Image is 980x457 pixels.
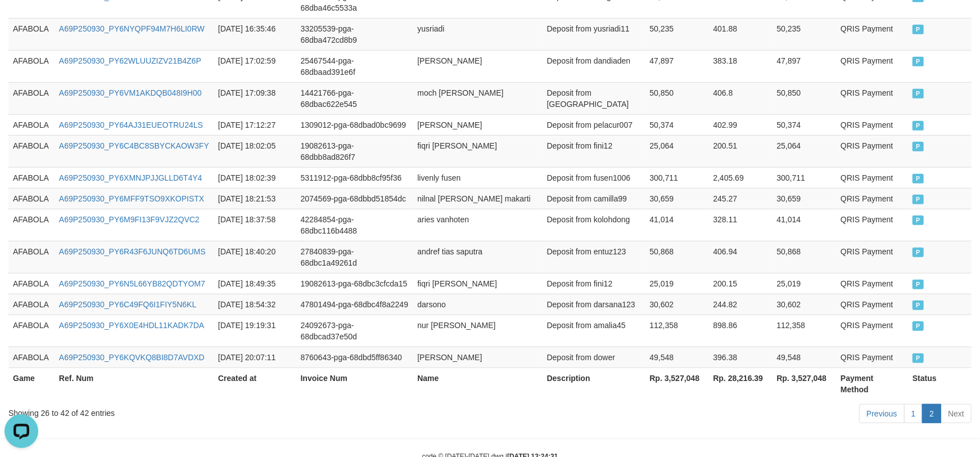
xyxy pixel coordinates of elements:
td: [DATE] 16:35:46 [214,18,296,50]
a: Next [941,404,972,423]
td: 112,358 [645,315,708,347]
td: [PERSON_NAME] [413,114,542,135]
td: 50,850 [645,82,708,114]
th: Payment Method [836,368,908,400]
td: 25467544-pga-68dbaad391e6f [296,50,413,82]
th: Game [8,368,55,400]
a: A69P250930_PY6R43F6JUNQ6TD6UMS [59,247,206,256]
td: fiqri [PERSON_NAME] [413,273,542,294]
td: AFABOLA [8,273,55,294]
td: 27840839-pga-68dbc1a49261d [296,241,413,273]
td: Deposit from amalia45 [543,315,645,347]
td: AFABOLA [8,209,55,241]
a: A69P250930_PY6C49FQ6I1FIY5N6KL [59,300,196,309]
a: A69P250930_PY64AJ31EUEOTRU24LS [59,120,203,129]
span: PAID [913,142,924,151]
td: AFABOLA [8,188,55,209]
td: QRIS Payment [836,294,908,315]
td: 24092673-pga-68dbcad37e50d [296,315,413,347]
td: 33205539-pga-68dba472cd8b9 [296,18,413,50]
td: 200.51 [708,135,772,167]
td: 2,405.69 [708,167,772,188]
span: PAID [913,174,924,183]
div: Showing 26 to 42 of 42 entries [8,403,400,419]
td: [DATE] 18:49:35 [214,273,296,294]
td: Deposit from pelacur007 [543,114,645,135]
a: 2 [922,404,941,423]
th: Ref. Num [55,368,214,400]
td: 5311912-pga-68dbb8cf95f36 [296,167,413,188]
td: 2074569-pga-68dbbd51854dc [296,188,413,209]
span: PAID [913,89,924,98]
td: 50,374 [645,114,708,135]
td: [DATE] 18:54:32 [214,294,296,315]
td: AFABOLA [8,18,55,50]
td: AFABOLA [8,241,55,273]
th: Rp. 3,527,048 [772,368,836,400]
td: [DATE] 19:19:31 [214,315,296,347]
td: 49,548 [772,347,836,368]
td: QRIS Payment [836,18,908,50]
td: 30,602 [645,294,708,315]
td: 50,235 [772,18,836,50]
td: AFABOLA [8,135,55,167]
td: yusriadi [413,18,542,50]
td: [DATE] 17:12:27 [214,114,296,135]
a: A69P250930_PY6C4BC8SBYCKAOW3FY [59,141,209,150]
td: Deposit from fini12 [543,135,645,167]
span: PAID [913,216,924,225]
td: 25,019 [645,273,708,294]
td: AFABOLA [8,82,55,114]
td: [DATE] 20:07:11 [214,347,296,368]
span: PAID [913,353,924,363]
td: QRIS Payment [836,188,908,209]
td: AFABOLA [8,315,55,347]
a: A69P250930_PY6KQVKQ8BI8D7AVDXD [59,353,205,362]
th: Created at [214,368,296,400]
td: andref tias saputra [413,241,542,273]
span: PAID [913,301,924,310]
td: 402.99 [708,114,772,135]
a: Previous [859,404,904,423]
td: AFABOLA [8,114,55,135]
td: 50,850 [772,82,836,114]
td: Deposit from darsana123 [543,294,645,315]
td: 898.86 [708,315,772,347]
td: 200.15 [708,273,772,294]
td: [PERSON_NAME] [413,50,542,82]
td: QRIS Payment [836,209,908,241]
td: 50,868 [772,241,836,273]
td: AFABOLA [8,167,55,188]
td: darsono [413,294,542,315]
td: Deposit from entuz123 [543,241,645,273]
td: 30,602 [772,294,836,315]
td: AFABOLA [8,347,55,368]
td: QRIS Payment [836,347,908,368]
td: QRIS Payment [836,50,908,82]
td: QRIS Payment [836,167,908,188]
span: PAID [913,321,924,331]
td: livenly fusen [413,167,542,188]
td: 1309012-pga-68dbad0bc9699 [296,114,413,135]
td: QRIS Payment [836,315,908,347]
a: A69P250930_PY6N5L66YB82QDTYOM7 [59,279,205,288]
td: [DATE] 18:40:20 [214,241,296,273]
td: nur [PERSON_NAME] [413,315,542,347]
span: PAID [913,248,924,257]
td: 406.8 [708,82,772,114]
td: Deposit from yusriadi11 [543,18,645,50]
td: 47,897 [645,50,708,82]
span: PAID [913,195,924,204]
td: 401.88 [708,18,772,50]
button: Open LiveChat chat widget [4,5,38,38]
td: [DATE] 18:02:39 [214,167,296,188]
a: A69P250930_PY6X0E4HDL11KADK7DA [59,321,204,330]
td: Deposit from dower [543,347,645,368]
td: 19082613-pga-68dbc3cfcda15 [296,273,413,294]
td: Deposit from fini12 [543,273,645,294]
td: [DATE] 18:02:05 [214,135,296,167]
a: A69P250930_PY6NYQPF94M7H6LI0RW [59,24,205,33]
span: PAID [913,121,924,131]
td: 50,868 [645,241,708,273]
th: Description [543,368,645,400]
